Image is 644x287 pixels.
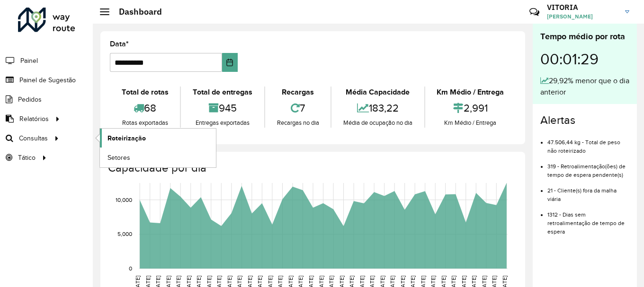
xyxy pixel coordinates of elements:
[112,98,178,118] div: 68
[183,87,261,98] div: Total de entregas
[19,75,76,85] span: Painel de Sugestão
[540,113,629,127] h4: Alertas
[107,133,146,143] span: Roteirização
[222,53,238,72] button: Choose Date
[183,98,261,118] div: 945
[18,153,36,163] span: Tático
[334,118,421,128] div: Média de ocupação no dia
[334,98,421,118] div: 183,22
[117,231,132,237] text: 5,000
[20,56,38,66] span: Painel
[547,3,618,12] h3: VITORIA
[116,197,132,203] text: 10,000
[428,87,513,98] div: Km Médio / Entrega
[100,129,216,148] a: Roteirização
[19,133,48,143] span: Consultas
[524,2,545,22] a: Contato Rápido
[540,75,629,98] div: 29,92% menor que o dia anterior
[540,30,629,43] div: Tempo médio por rota
[100,148,216,167] a: Setores
[547,155,629,179] li: 319 - Retroalimentação(ões) de tempo de espera pendente(s)
[547,203,629,236] li: 1312 - Dias sem retroalimentação de tempo de espera
[540,43,629,75] div: 00:01:29
[268,118,328,128] div: Recargas no dia
[428,98,513,118] div: 2,991
[108,161,516,175] h4: Capacidade por dia
[112,87,178,98] div: Total de rotas
[268,98,328,118] div: 7
[110,38,129,50] label: Data
[18,95,42,104] span: Pedidos
[129,265,132,271] text: 0
[268,87,328,98] div: Recargas
[547,12,618,21] span: [PERSON_NAME]
[19,114,49,124] span: Relatórios
[547,131,629,155] li: 47.506,44 kg - Total de peso não roteirizado
[112,118,178,128] div: Rotas exportadas
[334,87,421,98] div: Média Capacidade
[547,179,629,203] li: 21 - Cliente(s) fora da malha viária
[107,153,130,163] span: Setores
[183,118,261,128] div: Entregas exportadas
[428,118,513,128] div: Km Médio / Entrega
[109,7,162,17] h2: Dashboard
